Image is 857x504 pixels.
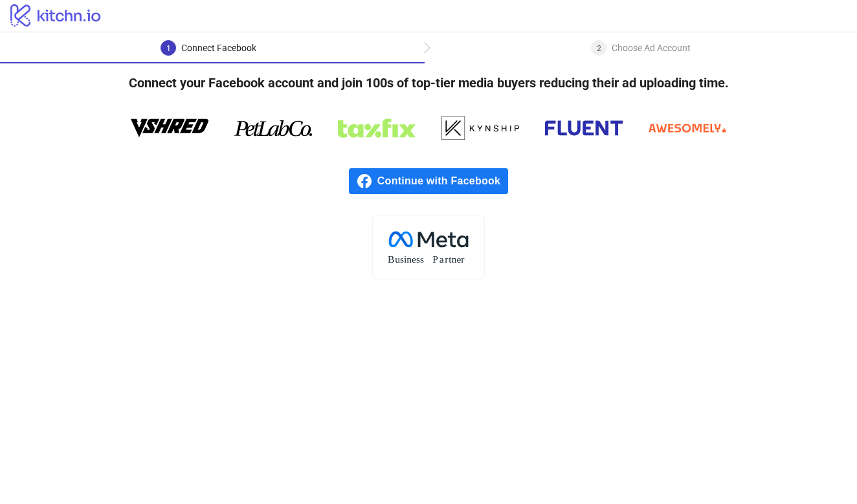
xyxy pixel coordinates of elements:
div: Choose Ad Account [612,40,691,56]
span: Continue with Facebook [377,168,508,194]
tspan: P [432,254,438,265]
tspan: usiness [395,254,424,265]
tspan: tner [449,254,465,265]
span: 1 [166,44,171,53]
a: Continue with Facebook [349,168,508,194]
span: 2 [597,44,601,53]
tspan: r [445,254,449,265]
tspan: a [440,254,444,265]
tspan: B [388,254,394,265]
div: Connect Facebook [181,40,256,56]
h4: Connect your Facebook account and join 100s of top-tier media buyers reducing their ad uploading ... [108,63,750,102]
